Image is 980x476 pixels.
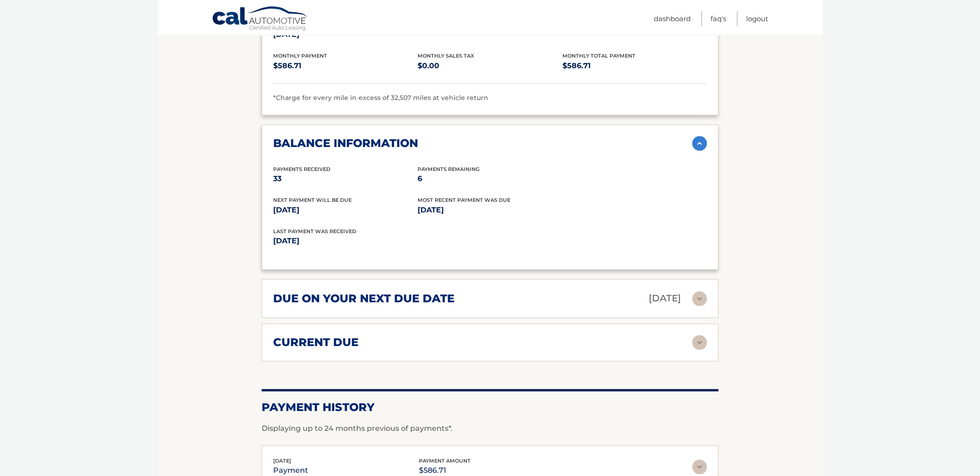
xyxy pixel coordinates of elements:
p: [DATE] [273,204,418,217]
a: Logout [746,11,768,26]
span: Payments Remaining [418,166,479,172]
span: Monthly Total Payment [562,53,635,59]
span: Next Payment will be due [273,197,352,203]
a: FAQ's [711,11,726,26]
span: Last Payment was received [273,228,356,235]
span: payment amount [419,458,471,464]
p: [DATE] [273,235,490,247]
h2: balance information [273,136,418,150]
img: accordion-rest.svg [692,335,707,350]
p: 33 [273,172,418,185]
img: accordion-rest.svg [692,291,707,306]
span: [DATE] [273,458,291,464]
p: [DATE] [649,290,681,306]
span: Most Recent Payment Was Due [418,197,510,203]
span: Monthly Sales Tax [418,53,474,59]
img: accordion-rest.svg [692,459,707,474]
p: $586.71 [273,59,418,72]
p: Displaying up to 24 months previous of payments*. [262,423,718,434]
h2: due on your next due date [273,292,454,306]
img: accordion-active.svg [692,136,707,151]
p: $586.71 [562,59,707,72]
span: *Charge for every mile in excess of 32,507 miles at vehicle return [273,94,488,102]
p: $0.00 [418,59,562,72]
p: 6 [418,172,562,185]
a: Cal Automotive [212,6,309,33]
p: [DATE] [418,204,562,217]
span: Monthly Payment [273,53,327,59]
h2: Payment History [262,400,718,414]
span: Payments Received [273,166,330,172]
h2: current due [273,335,359,349]
a: Dashboard [654,11,691,26]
